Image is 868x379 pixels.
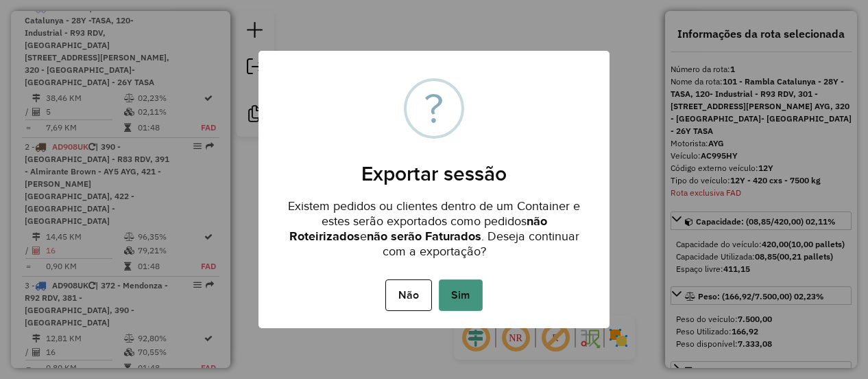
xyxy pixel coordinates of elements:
div: ? [424,81,444,136]
div: Existem pedidos ou clientes dentro de um Container e estes serão exportados como pedidos e . Dese... [258,186,610,262]
strong: não serão Faturados [367,229,481,243]
button: Não [385,279,431,311]
button: Sim [439,279,483,311]
strong: não Roteirizados [289,214,547,243]
h2: Exportar sessão [258,145,610,186]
